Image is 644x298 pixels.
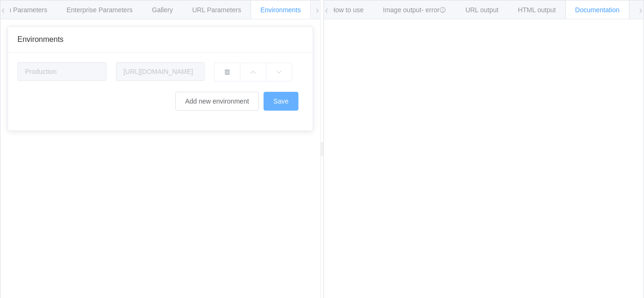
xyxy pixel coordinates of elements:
span: Environments [260,6,301,14]
span: Image output [383,6,446,14]
span: URL Parameters [192,6,241,14]
button: Save [264,92,298,111]
span: URL output [465,6,498,14]
span: Save [273,97,289,105]
span: Enterprise Parameters [66,6,132,14]
span: HTML output [518,6,555,14]
span: 📘 How to use [321,6,363,14]
span: Environments [17,35,64,43]
span: Documentation [575,6,619,14]
span: - error [421,6,446,14]
span: Gallery [152,6,173,14]
button: Add new environment [175,92,259,111]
